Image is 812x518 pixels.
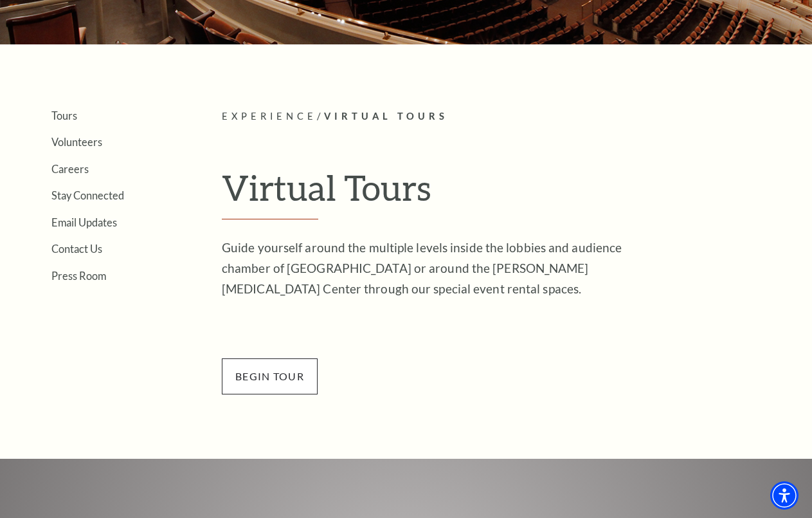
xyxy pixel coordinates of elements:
a: Careers [51,163,89,175]
a: Tours [51,109,77,122]
p: Guide yourself around the multiple levels inside the lobbies and audience chamber of [GEOGRAPHIC_... [222,237,640,299]
span: Experience [222,111,317,122]
a: Email Updates [51,216,117,228]
span: BEGin Tour [222,358,318,394]
div: Accessibility Menu [770,481,798,510]
a: Stay Connected [51,189,124,201]
h1: Virtual Tours [222,167,799,219]
a: Contact Us [51,243,102,255]
a: Volunteers [51,136,102,148]
a: BEGin Tour - open in a new tab [222,368,318,383]
p: / [222,109,799,125]
a: Press Room [51,270,106,282]
span: Virtual Tours [324,111,448,122]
